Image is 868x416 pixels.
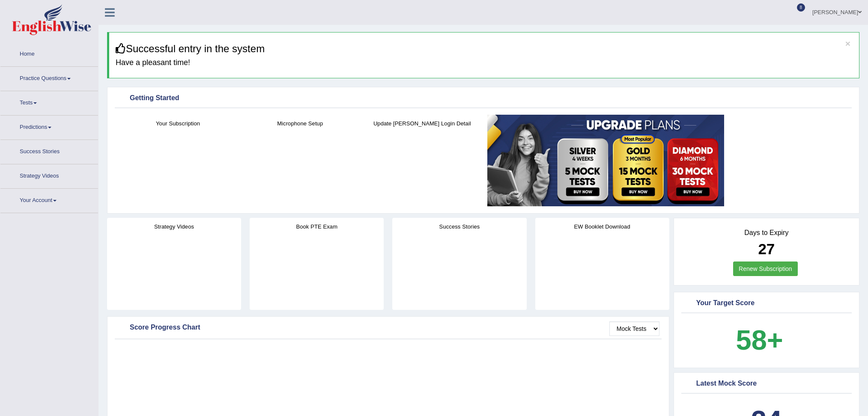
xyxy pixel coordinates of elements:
a: Success Stories [0,140,98,161]
div: Latest Mock Score [683,377,850,390]
b: 27 [758,241,775,257]
h4: Days to Expiry [683,229,850,237]
h3: Successful entry in the system [116,43,853,54]
div: Score Progress Chart [117,321,659,334]
h4: Book PTE Exam [250,222,384,231]
a: Tests [0,91,98,113]
img: small5.jpg [487,115,724,206]
a: Strategy Videos [0,164,98,186]
h4: Have a pleasant time! [116,59,853,67]
h4: Update [PERSON_NAME] Login Detail [365,119,479,128]
a: Renew Subscription [733,261,798,276]
button: × [845,39,850,48]
div: Getting Started [117,92,850,105]
b: 58+ [736,324,783,356]
a: Predictions [0,116,98,137]
h4: Strategy Videos [107,222,241,231]
h4: Success Stories [392,222,526,231]
span: 8 [797,3,805,12]
a: Practice Questions [0,67,98,88]
div: Your Target Score [683,297,850,310]
h4: Microphone Setup [243,119,357,128]
h4: Your Subscription [121,119,235,128]
h4: EW Booklet Download [535,222,669,231]
a: Home [0,42,98,64]
a: Your Account [0,189,98,210]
